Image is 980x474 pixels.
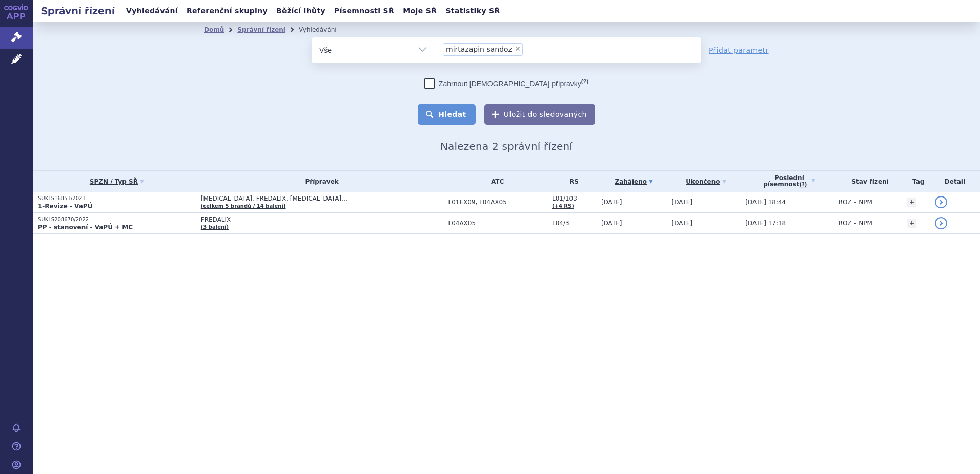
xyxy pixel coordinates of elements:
[935,217,947,229] a: detail
[38,224,133,231] strong: PP - stanovení - VaPÚ + MC
[204,26,224,33] a: Domů
[418,104,476,125] button: Hledat
[799,182,807,188] abbr: (?)
[448,220,547,227] span: L04AX05
[745,171,833,192] a: Poslednípísemnost(?)
[38,174,196,189] a: SPZN / Typ SŘ
[601,220,622,227] span: [DATE]
[33,4,123,18] h2: Správní řízení
[526,43,623,55] input: mirtazapin sandoz
[38,216,196,223] p: SUKLS208670/2022
[440,140,573,152] span: Nalezena 2 správní řízení
[424,78,588,89] label: Zahrnout [DEMOGRAPHIC_DATA] přípravky
[299,22,350,37] li: Vyhledávání
[930,171,980,192] th: Detail
[201,195,443,202] span: [MEDICAL_DATA], FREDALIX, [MEDICAL_DATA]…
[552,220,596,227] span: L04/3
[902,171,930,192] th: Tag
[201,224,229,230] a: (3 balení)
[907,219,916,228] a: +
[446,46,512,53] span: mirtazapin sandoz
[581,78,588,85] abbr: (?)
[547,171,596,192] th: RS
[443,171,547,192] th: ATC
[833,171,902,192] th: Stav řízení
[672,220,693,227] span: [DATE]
[672,199,693,206] span: [DATE]
[331,4,397,18] a: Písemnosti SŘ
[38,203,92,210] strong: 1-Revize - VaPÚ
[123,4,181,18] a: Vyhledávání
[745,199,786,206] span: [DATE] 18:44
[201,216,443,223] span: FREDALIX
[448,199,547,206] span: L01EX09, L04AX05
[484,104,595,125] button: Uložit do sledovaných
[515,46,521,52] span: ×
[601,199,622,206] span: [DATE]
[201,203,286,209] a: (celkem 5 brandů / 14 balení)
[183,4,271,18] a: Referenční skupiny
[552,195,596,202] span: L01/103
[273,4,329,18] a: Běžící lhůty
[709,45,769,55] a: Přidat parametr
[552,203,574,209] a: (+4 RS)
[907,197,916,207] a: +
[935,196,947,208] a: detail
[601,174,667,189] a: Zahájeno
[442,4,503,18] a: Statistiky SŘ
[196,171,443,192] th: Přípravek
[839,220,872,227] span: ROZ – NPM
[745,220,786,227] span: [DATE] 17:18
[672,174,741,189] a: Ukončeno
[839,199,872,206] span: ROZ – NPM
[400,4,440,18] a: Moje SŘ
[38,195,196,202] p: SUKLS16853/2023
[237,26,285,33] a: Správní řízení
